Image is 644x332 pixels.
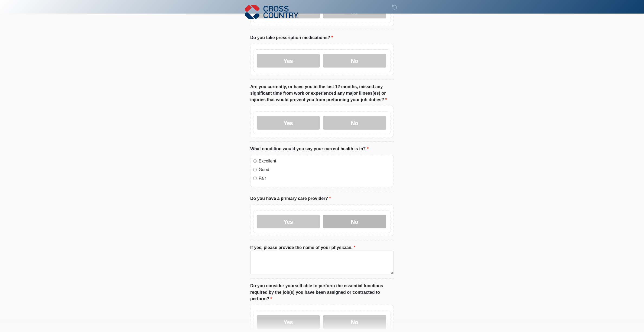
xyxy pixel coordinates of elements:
[253,168,257,171] input: Good
[323,116,386,130] label: No
[250,195,331,202] label: Do you have a primary care provider?
[250,34,333,41] label: Do you take prescription medications?
[253,159,257,163] input: Excellent
[250,283,394,302] label: Do you consider yourself able to perform the essential functions required by the job(s) you have ...
[250,84,394,103] label: Are you currently, or have you in the last 12 months, missed any significant time from work or ex...
[257,215,320,228] label: Yes
[259,167,391,173] label: Good
[253,177,257,180] input: Fair
[257,54,320,68] label: Yes
[257,315,320,329] label: Yes
[323,315,386,329] label: No
[323,54,386,68] label: No
[259,175,391,182] label: Fair
[250,244,356,251] label: If yes, please provide the name of your physician.
[259,158,391,164] label: Excellent
[250,146,369,152] label: What condition would you say your current health is in?
[257,116,320,130] label: Yes
[245,4,298,20] img: Cross Country Logo
[323,215,386,228] label: No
